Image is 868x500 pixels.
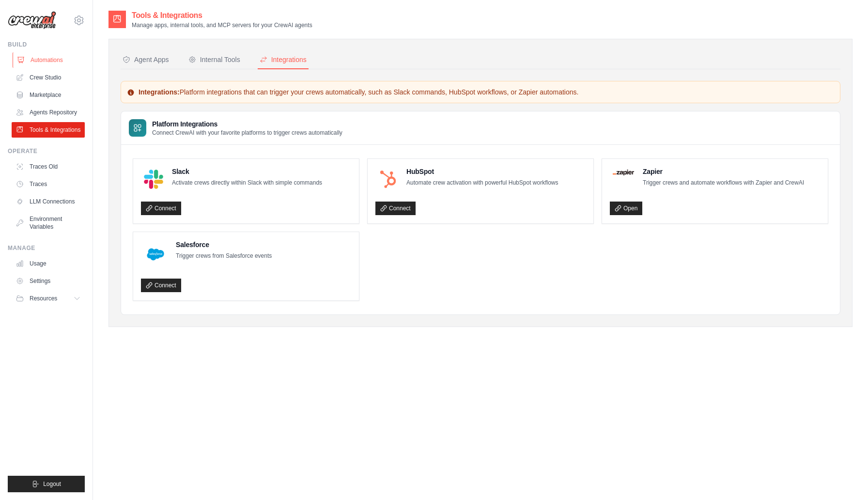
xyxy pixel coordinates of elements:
[12,273,85,289] a: Settings
[132,10,312,21] h2: Tools & Integrations
[172,178,322,188] p: Activate crews directly within Slack with simple commands
[258,51,309,69] button: Integrations
[610,202,642,215] a: Open
[127,87,834,97] p: Platform integrations that can trigger your crews automatically, such as Slack commands, HubSpot ...
[12,159,85,174] a: Traces Old
[12,70,85,85] a: Crew Studio
[176,240,272,250] h4: Salesforce
[43,480,61,488] span: Logout
[260,55,307,64] div: Integrations
[12,211,85,234] a: Environment Variables
[12,256,85,271] a: Usage
[30,295,57,302] span: Resources
[144,170,163,189] img: Slack Logo
[186,51,242,69] button: Internal Tools
[12,87,85,103] a: Marketplace
[121,51,171,69] button: Agent Apps
[12,122,85,138] a: Tools & Integrations
[406,178,558,188] p: Automate crew activation with powerful HubSpot workflows
[152,119,342,129] h3: Platform Integrations
[144,243,167,266] img: Salesforce Logo
[12,291,85,306] button: Resources
[141,202,181,215] a: Connect
[141,279,181,292] a: Connect
[378,170,398,189] img: HubSpot Logo
[12,105,85,120] a: Agents Repository
[8,147,85,155] div: Operate
[172,167,322,176] h4: Slack
[188,55,240,64] div: Internal Tools
[8,244,85,252] div: Manage
[8,11,56,30] img: Logo
[8,41,85,48] div: Build
[643,178,804,188] p: Trigger crews and automate workflows with Zapier and CrewAI
[375,202,416,215] a: Connect
[176,251,272,261] p: Trigger crews from Salesforce events
[123,55,169,64] div: Agent Apps
[643,167,804,176] h4: Zapier
[12,176,85,192] a: Traces
[13,52,86,68] a: Automations
[12,194,85,209] a: LLM Connections
[613,170,634,175] img: Zapier Logo
[8,476,85,492] button: Logout
[152,129,342,137] p: Connect CrewAI with your favorite platforms to trigger crews automatically
[132,21,312,29] p: Manage apps, internal tools, and MCP servers for your CrewAI agents
[406,167,558,176] h4: HubSpot
[139,88,180,96] strong: Integrations:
